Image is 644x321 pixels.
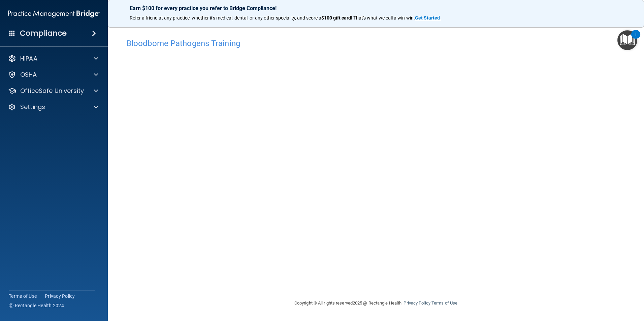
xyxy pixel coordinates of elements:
strong: Get Started [415,15,440,21]
a: Privacy Policy [45,293,75,299]
p: Earn $100 for every practice you refer to Bridge Compliance! [130,5,622,11]
div: Copyright © All rights reserved 2025 @ Rectangle Health | | [253,292,499,314]
p: Settings [20,103,45,111]
a: Settings [8,103,98,111]
div: 1 [635,34,637,43]
a: OSHA [8,71,98,79]
a: Get Started [415,15,441,21]
a: HIPAA [8,55,98,63]
p: HIPAA [20,55,37,63]
a: Privacy Policy [404,300,430,306]
a: OfficeSafe University [8,87,98,95]
button: Open Resource Center, 1 new notification [617,30,637,50]
span: ! That's what we call a win-win. [351,15,415,21]
a: Terms of Use [9,293,37,299]
strong: $100 gift card [321,15,351,21]
h4: Compliance [20,29,67,38]
a: Terms of Use [431,300,457,306]
iframe: bbp [126,51,625,258]
img: PMB logo [8,7,100,21]
span: Refer a friend at any practice, whether it's medical, dental, or any other speciality, and score a [130,15,321,21]
p: OSHA [20,71,37,79]
h4: Bloodborne Pathogens Training [126,39,625,48]
span: Ⓒ Rectangle Health 2024 [9,302,64,309]
p: OfficeSafe University [20,87,84,95]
